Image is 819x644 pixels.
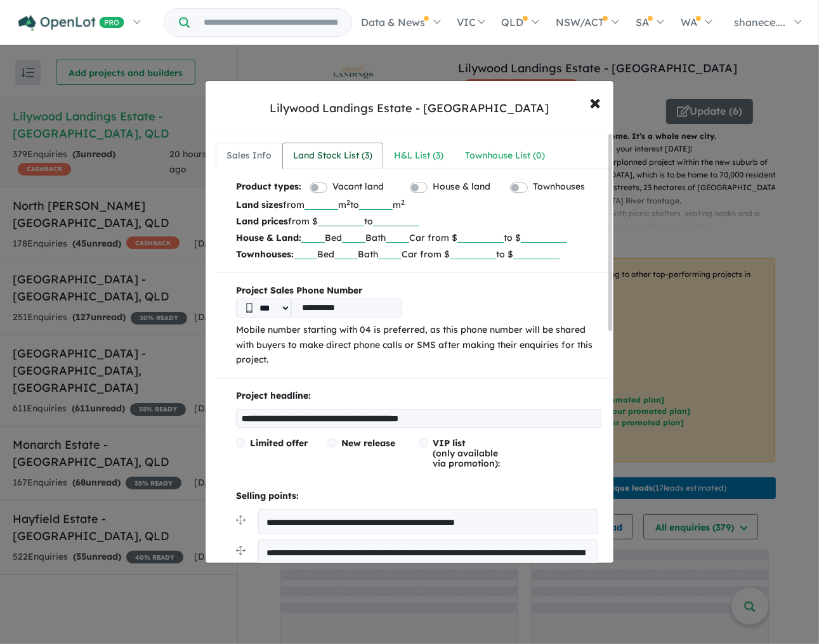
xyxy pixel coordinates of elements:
[293,148,372,164] div: Land Stock List ( 3 )
[401,198,405,207] sup: 2
[465,148,545,164] div: Townhouse List ( 0 )
[433,179,490,195] label: House & land
[236,283,602,299] b: Project Sales Phone Number
[236,323,602,368] p: Mobile number starting with 04 is preferred, as this phone number will be shared with buyers to m...
[433,437,466,449] span: VIP list
[226,148,272,164] div: Sales Info
[236,216,288,227] b: Land prices
[236,232,301,243] b: House & Land:
[236,389,602,404] p: Project headline:
[270,100,549,117] div: Lilywood Landings Estate - [GEOGRAPHIC_DATA]
[236,546,246,555] img: drag.svg
[246,303,252,313] img: Phone icon
[341,437,395,449] span: New release
[236,515,246,525] img: drag.svg
[533,179,585,195] label: Townhouses
[236,196,602,213] p: from m to m
[236,213,602,229] p: from $ to
[236,248,294,260] b: Townhouses:
[332,179,384,195] label: Vacant land
[236,179,301,196] b: Product types:
[734,16,785,29] span: shanece....
[394,148,443,164] div: H&L List ( 3 )
[236,229,602,246] p: Bed Bath Car from $ to $
[433,437,500,469] span: (only available via promotion):
[589,88,601,115] span: ×
[236,489,602,504] p: Selling points:
[18,15,124,31] img: Openlot PRO Logo White
[192,9,349,36] input: Try estate name, suburb, builder or developer
[346,198,350,207] sup: 2
[236,246,602,262] p: Bed Bath Car from $ to $
[236,199,283,210] b: Land sizes
[250,437,308,449] span: Limited offer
